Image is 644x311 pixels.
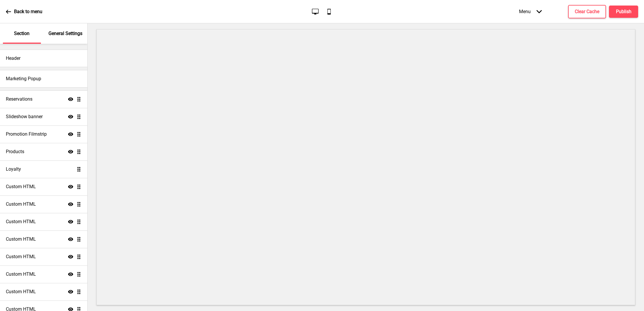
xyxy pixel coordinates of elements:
[6,148,24,155] h4: Products
[6,131,47,137] h4: Promotion Filmstrip
[6,55,20,62] h4: Header
[6,113,43,120] h4: Slideshow banner
[6,219,36,225] h4: Custom HTML
[6,254,36,260] h4: Custom HTML
[6,96,32,102] h4: Reservations
[14,30,29,37] p: Section
[6,271,36,277] h4: Custom HTML
[609,6,638,18] button: Publish
[568,5,606,18] button: Clear Cache
[616,8,631,15] h4: Publish
[6,289,36,295] h4: Custom HTML
[14,8,42,15] p: Back to menu
[575,8,599,15] h4: Clear Cache
[6,184,36,190] h4: Custom HTML
[48,30,82,37] p: General Settings
[513,3,548,20] div: Menu
[6,4,42,20] a: Back to menu
[6,76,41,82] h4: Marketing Popup
[6,201,36,207] h4: Custom HTML
[6,166,21,172] h4: Loyalty
[6,236,36,242] h4: Custom HTML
